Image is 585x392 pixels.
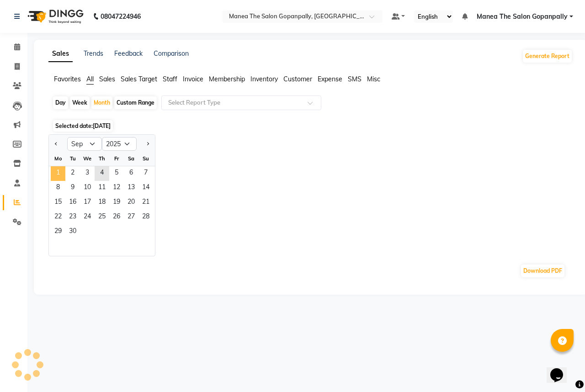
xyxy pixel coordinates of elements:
span: 7 [138,166,153,181]
div: Friday, September 19, 2025 [109,196,124,210]
a: Comparison [154,49,189,58]
span: 21 [138,196,153,210]
div: Sa [124,151,138,166]
img: logo [23,4,86,29]
span: Sales [99,75,115,83]
div: Thursday, September 18, 2025 [95,196,109,210]
span: Membership [209,75,245,83]
div: Tuesday, September 16, 2025 [65,196,80,210]
span: 27 [124,210,138,225]
div: Monday, September 22, 2025 [51,210,65,225]
div: Tuesday, September 30, 2025 [65,225,80,239]
span: 28 [138,210,153,225]
a: Sales [48,46,73,62]
div: Fr [109,151,124,166]
span: 15 [51,196,65,210]
a: Feedback [114,49,143,58]
div: Saturday, September 13, 2025 [124,181,138,196]
span: 10 [80,181,95,196]
div: Thursday, September 25, 2025 [95,210,109,225]
span: 30 [65,225,80,239]
span: 20 [124,196,138,210]
span: 8 [51,181,65,196]
span: 12 [109,181,124,196]
div: Monday, September 1, 2025 [51,166,65,181]
button: Download PDF [521,265,564,277]
div: Saturday, September 27, 2025 [124,210,138,225]
div: Tuesday, September 23, 2025 [65,210,80,225]
div: Sunday, September 14, 2025 [138,181,153,196]
div: Day [53,96,68,109]
span: Misc [367,75,380,83]
span: SMS [348,75,362,83]
span: Selected date: [53,120,113,132]
div: Monday, September 8, 2025 [51,181,65,196]
div: Friday, September 5, 2025 [109,166,124,181]
span: 16 [65,196,80,210]
button: Generate Report [523,50,572,63]
span: 4 [95,166,109,181]
div: Week [70,96,90,109]
select: Select year [102,137,137,151]
span: All [86,75,94,83]
span: [DATE] [93,122,111,129]
span: 13 [124,181,138,196]
div: Saturday, September 6, 2025 [124,166,138,181]
div: Wednesday, September 3, 2025 [80,166,95,181]
div: Friday, September 12, 2025 [109,181,124,196]
div: Sunday, September 7, 2025 [138,166,153,181]
span: 22 [51,210,65,225]
span: Expense [318,75,342,83]
span: 5 [109,166,124,181]
div: Wednesday, September 24, 2025 [80,210,95,225]
div: Saturday, September 20, 2025 [124,196,138,210]
span: 9 [65,181,80,196]
span: Inventory [250,75,278,83]
div: Wednesday, September 10, 2025 [80,181,95,196]
div: Monday, September 29, 2025 [51,225,65,239]
span: 26 [109,210,124,225]
span: 19 [109,196,124,210]
div: Monday, September 15, 2025 [51,196,65,210]
div: Thursday, September 4, 2025 [95,166,109,181]
span: 2 [65,166,80,181]
span: 14 [138,181,153,196]
span: 11 [95,181,109,196]
span: Customer [283,75,312,83]
span: 25 [95,210,109,225]
div: We [80,151,95,166]
div: Tuesday, September 9, 2025 [65,181,80,196]
div: Thursday, September 11, 2025 [95,181,109,196]
span: Sales Target [121,75,157,83]
div: Su [138,151,153,166]
div: Friday, September 26, 2025 [109,210,124,225]
div: Mo [51,151,65,166]
span: 1 [51,166,65,181]
a: Trends [84,49,103,58]
button: Previous month [53,137,60,151]
select: Select month [67,137,102,151]
div: Sunday, September 28, 2025 [138,210,153,225]
div: Tuesday, September 2, 2025 [65,166,80,181]
span: 18 [95,196,109,210]
span: Manea The Salon Gopanpally [477,12,568,21]
span: Invoice [183,75,203,83]
span: 6 [124,166,138,181]
span: 24 [80,210,95,225]
b: 08047224946 [101,4,141,29]
div: Wednesday, September 17, 2025 [80,196,95,210]
span: 29 [51,225,65,239]
iframe: chat widget [547,355,576,383]
span: 3 [80,166,95,181]
div: Tu [65,151,80,166]
span: 17 [80,196,95,210]
div: Th [95,151,109,166]
button: Next month [144,137,151,151]
span: Staff [163,75,177,83]
div: Sunday, September 21, 2025 [138,196,153,210]
span: Favorites [54,75,81,83]
span: 23 [65,210,80,225]
div: Month [91,96,112,109]
div: Custom Range [114,96,157,109]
